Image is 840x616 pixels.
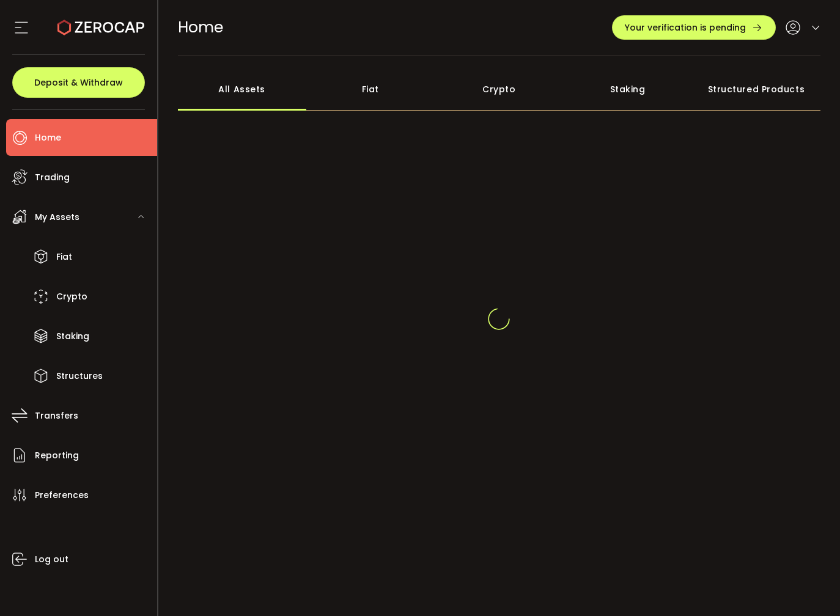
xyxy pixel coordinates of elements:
span: Preferences [35,486,89,504]
span: Home [35,129,61,147]
span: Fiat [56,248,72,266]
span: Your verification is pending [625,23,746,32]
div: Fiat [306,68,435,111]
span: Log out [35,551,68,568]
span: Staking [56,328,89,345]
span: Crypto [56,288,87,306]
div: Structured Products [692,68,820,111]
span: Transfers [35,407,78,425]
button: Deposit & Withdraw [12,67,145,98]
span: Structures [56,367,103,385]
span: My Assets [35,208,79,226]
div: Crypto [435,68,563,111]
button: Your verification is pending [612,15,776,40]
span: Home [178,16,223,38]
div: All Assets [178,68,306,111]
span: Deposit & Withdraw [34,78,123,87]
span: Reporting [35,447,79,464]
span: Trading [35,169,70,186]
div: Staking [563,68,691,111]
